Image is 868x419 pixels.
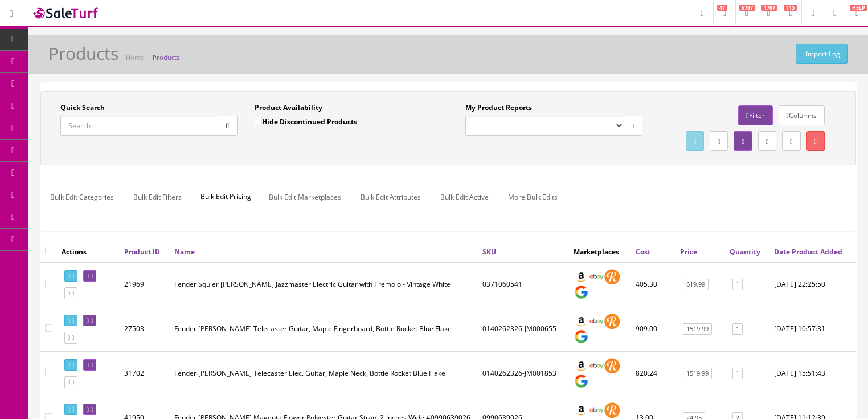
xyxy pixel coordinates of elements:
[569,241,631,262] th: Marketplaces
[589,358,604,373] img: ebay
[774,247,842,257] a: Date Product Added
[192,186,260,208] span: Bulk Edit Pricing
[57,241,120,262] th: Actions
[732,279,743,291] a: 1
[732,323,743,335] a: 1
[769,262,856,307] td: 2020-01-07 22:25:50
[478,307,569,351] td: 0140262326-JM000655
[589,402,604,418] img: ebay
[478,351,569,396] td: 0140262326-JM001853
[255,117,262,124] input: Hide Discontinued Products
[478,262,569,307] td: 0371060541
[631,262,675,307] td: 405.30
[683,368,712,380] a: 1519.99
[779,105,825,125] a: Columns
[41,186,123,208] a: Bulk Edit Categories
[574,329,589,344] img: google_shopping
[124,247,160,257] a: Product ID
[574,314,589,329] img: amazon
[32,5,100,21] img: SaleTurf
[589,314,604,329] img: ebay
[431,186,498,208] a: Bulk Edit Active
[732,368,743,380] a: 1
[769,351,856,396] td: 2022-10-18 15:51:43
[769,307,856,351] td: 2021-07-12 10:57:31
[170,351,478,396] td: Fender J Mascis Telecaster Elec. Guitar, Maple Neck, Bottle Rocket Blue Flake
[574,358,589,373] img: amazon
[717,5,727,11] span: 47
[60,103,105,113] label: Quick Search
[255,116,357,127] label: Hide Discontinued Products
[604,358,620,373] img: reverb
[631,307,675,351] td: 909.00
[574,284,589,300] img: google_shopping
[482,247,496,257] a: SKU
[574,269,589,284] img: amazon
[683,279,709,291] a: 619.99
[60,116,218,136] input: Search
[499,186,567,208] a: More Bulk Edits
[796,44,848,64] a: Import Log
[683,323,712,335] a: 1519.99
[631,351,675,396] td: 820.24
[784,5,797,11] span: 115
[174,247,195,257] a: Name
[574,402,589,418] img: amazon
[170,262,478,307] td: Fender Squier J Mascis Jazzmaster Electric Guitar with Tremolo - Vintage White
[120,351,170,396] td: 31702
[48,44,118,63] h1: Products
[604,269,620,284] img: reverb
[604,402,620,418] img: reverb
[153,53,179,62] a: Products
[730,247,760,257] a: Quantity
[574,373,589,389] img: google_shopping
[465,103,532,113] label: My Product Reports
[680,247,697,257] a: Price
[126,53,144,62] a: Home
[170,307,478,351] td: Fender J Mascis Telecaster Guitar, Maple Fingerboard, Bottle Rocket Blue Flake
[120,307,170,351] td: 27503
[124,186,191,208] a: Bulk Edit Filters
[850,5,867,11] span: HELP
[636,247,650,257] a: Cost
[738,105,772,125] a: Filter
[589,269,604,284] img: ebay
[255,103,322,113] label: Product Availability
[351,186,430,208] a: Bulk Edit Attributes
[260,186,350,208] a: Bulk Edit Marketplaces
[604,314,620,329] img: reverb
[739,5,755,11] span: 6787
[120,262,170,307] td: 21969
[761,5,777,11] span: 1797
